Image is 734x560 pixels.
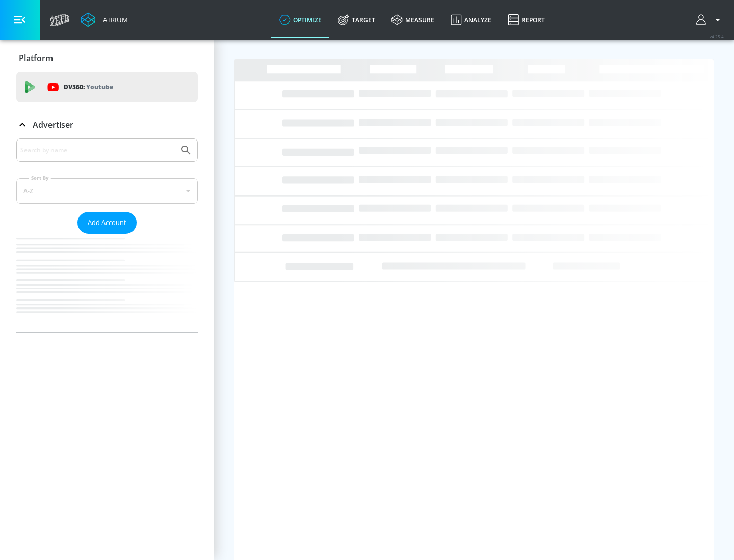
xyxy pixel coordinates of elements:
[77,212,137,234] button: Add Account
[500,2,553,38] a: Report
[19,52,53,64] p: Platform
[33,119,73,130] p: Advertiser
[330,2,383,38] a: Target
[710,34,724,39] span: v 4.25.4
[442,2,500,38] a: Analyze
[16,72,198,102] div: DV360: Youtube
[20,144,175,157] input: Search by name
[29,175,51,181] label: Sort By
[383,2,442,38] a: measure
[271,2,330,38] a: optimize
[81,12,128,27] a: Atrium
[16,178,198,204] div: A-Z
[88,217,126,229] span: Add Account
[16,234,198,332] nav: list of Advertiser
[16,44,198,72] div: Platform
[16,138,198,332] div: Advertiser
[86,81,113,92] p: Youtube
[16,110,198,139] div: Advertiser
[64,81,113,93] p: DV360:
[99,15,128,24] div: Atrium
